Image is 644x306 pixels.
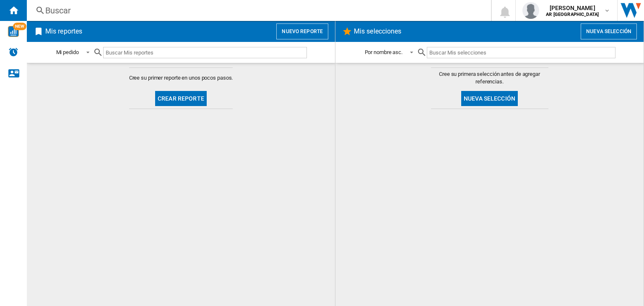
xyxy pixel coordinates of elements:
input: Buscar Mis selecciones [427,47,615,58]
button: Crear reporte [155,91,207,106]
span: NEW [13,23,26,30]
input: Buscar Mis reportes [103,47,307,58]
h2: Mis selecciones [352,23,403,39]
img: alerts-logo.svg [8,47,18,57]
span: Cree su primer reporte en unos pocos pasos. [129,74,233,82]
img: profile.jpg [522,2,539,19]
div: Mi pedido [56,49,79,55]
span: Cree su primera selección antes de agregar referencias. [431,70,548,86]
img: wise-card.svg [8,26,19,37]
button: Nueva selección [581,23,637,39]
b: AR [GEOGRAPHIC_DATA] [546,12,599,17]
div: Buscar [45,5,469,16]
button: Nuevo reporte [276,23,328,39]
span: [PERSON_NAME] [546,4,599,12]
div: Por nombre asc. [365,49,403,55]
h2: Mis reportes [44,23,84,39]
button: Nueva selección [461,91,518,106]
